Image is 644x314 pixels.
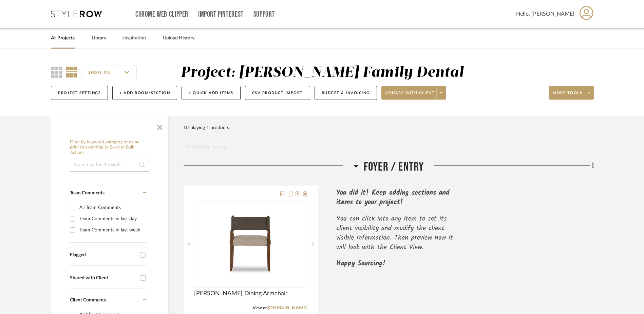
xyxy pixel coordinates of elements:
span: Client Comments [70,298,106,302]
span: Hello, [PERSON_NAME] [516,10,574,18]
span: [PERSON_NAME] Dining Armchair [194,290,288,297]
button: Budget & Invoicing [315,86,377,100]
button: + Add Room/Section [112,86,177,100]
div: Project: [PERSON_NAME] Family Dental [181,66,463,80]
div: Shared with Client [70,275,137,281]
span: Team Comments [70,191,105,195]
button: + Quick Add Items [182,86,241,100]
span: Share with client [385,90,435,101]
button: Project Settings [51,86,108,100]
a: Import Pinterest [198,12,244,17]
a: Library [92,34,106,43]
button: CSV Product Import [245,86,310,100]
h6: Filter by keyword, category or name prior to exporting to Excel or Bulk Actions [70,140,149,156]
a: [DOMAIN_NAME] [268,306,307,310]
a: Upload History [163,34,194,43]
button: Reorder Rooms [184,143,227,151]
span: Reorder Rooms [191,143,227,151]
span: View on [253,306,268,310]
a: Chrome Web Clipper [135,12,188,17]
div: Team Comments in last week [79,225,145,235]
a: All Projects [51,34,75,43]
img: Ferris Dining Armchair [208,202,293,287]
span: Foyer / Entry [364,160,424,174]
div: Displaying 1 products [184,121,229,135]
div: All Team Comments [79,202,145,213]
button: More tools [549,86,594,100]
div: 0 [194,202,307,287]
span: More tools [553,90,582,101]
div: You can click into any item to set its client visibility and modify the client-visible informatio... [336,214,465,259]
button: Share with client [381,86,447,100]
a: Support [253,12,275,17]
div: Team Comments in last day [79,213,145,224]
div: Flagged [70,252,137,258]
a: Inspiration [123,34,146,43]
div: Happy Sourcing! [336,259,465,275]
input: Search within 1 results [70,158,149,172]
div: You did it! Keep adding sections and items to your project! [336,188,465,214]
button: Close [153,119,167,133]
